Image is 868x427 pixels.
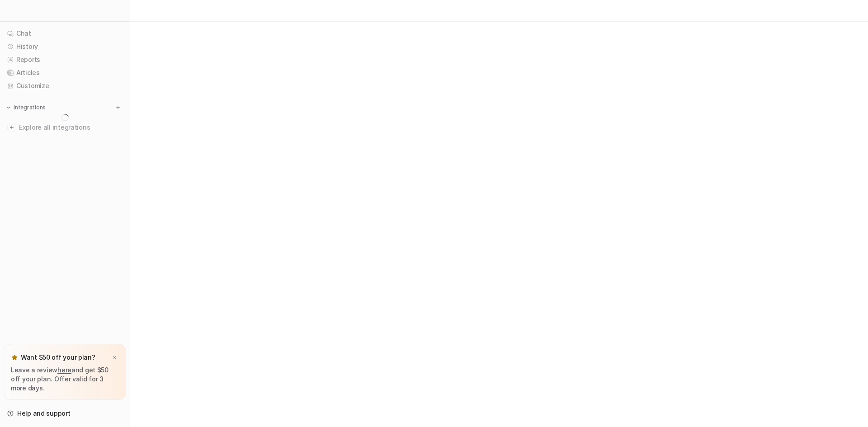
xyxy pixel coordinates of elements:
[115,104,121,111] img: menu_add.svg
[14,104,46,111] p: Integrations
[4,27,126,40] a: Chat
[4,407,126,420] a: Help and support
[11,354,18,361] img: star
[112,355,117,361] img: x
[11,366,119,393] p: Leave a review and get $50 off your plan. Offer valid for 3 more days.
[19,120,123,135] span: Explore all integrations
[4,66,126,79] a: Articles
[5,104,12,111] img: expand menu
[57,366,71,374] a: here
[21,353,95,362] p: Want $50 off your plan?
[7,123,16,132] img: explore all integrations
[4,80,126,92] a: Customize
[4,103,48,112] button: Integrations
[4,53,126,66] a: Reports
[4,121,126,134] a: Explore all integrations
[4,40,126,53] a: History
